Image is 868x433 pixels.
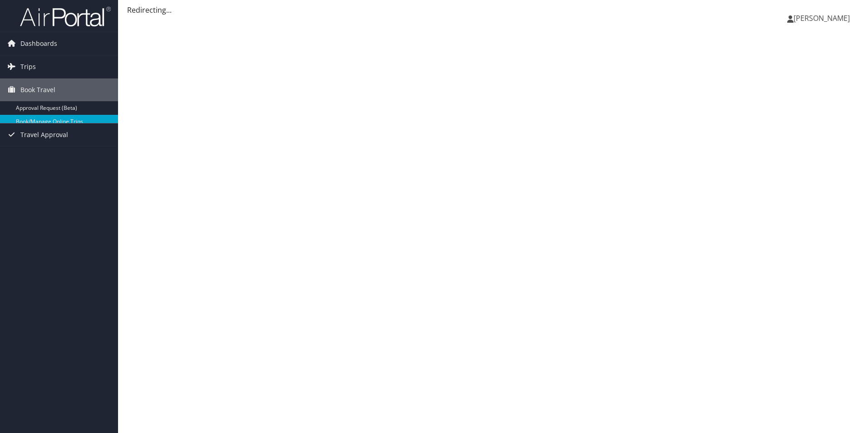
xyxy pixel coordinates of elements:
[127,5,859,15] div: Redirecting...
[20,6,111,27] img: airportal-logo.png
[787,5,859,32] a: [PERSON_NAME]
[20,123,68,146] span: Travel Approval
[20,32,57,55] span: Dashboards
[20,79,55,101] span: Book Travel
[20,55,36,78] span: Trips
[794,13,850,23] span: [PERSON_NAME]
